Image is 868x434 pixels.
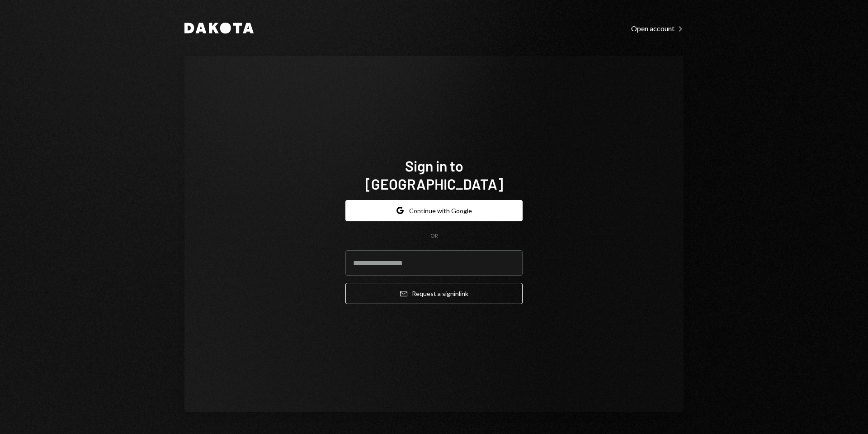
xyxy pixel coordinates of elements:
button: Continue with Google [345,200,523,221]
div: Open account [631,24,684,33]
button: Request a signinlink [345,283,523,304]
a: Open account [631,23,684,33]
h1: Sign in to [GEOGRAPHIC_DATA] [345,157,523,193]
div: OR [430,232,438,240]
